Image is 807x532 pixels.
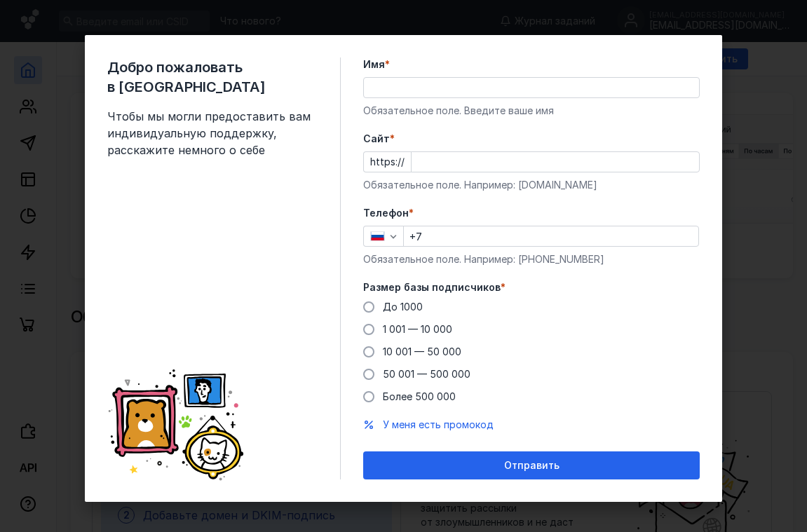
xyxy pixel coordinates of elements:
span: 50 001 — 500 000 [383,368,470,380]
span: До 1000 [383,301,423,313]
div: Обязательное поле. Например: [PHONE_NUMBER] [363,252,700,266]
span: Cайт [363,132,390,146]
span: Чтобы мы могли предоставить вам индивидуальную поддержку, расскажите немного о себе [107,108,318,158]
div: Обязательное поле. Например: [DOMAIN_NAME] [363,178,700,192]
span: Телефон [363,206,409,220]
span: 10 001 — 50 000 [383,346,461,357]
span: Более 500 000 [383,390,456,402]
span: 1 001 — 10 000 [383,323,452,335]
span: Размер базы подписчиков [363,280,501,294]
span: Имя [363,57,385,71]
span: У меня есть промокод [383,418,494,430]
span: Добро пожаловать в [GEOGRAPHIC_DATA] [107,57,318,97]
div: Обязательное поле. Введите ваше имя [363,104,700,118]
span: Отправить [504,460,560,472]
button: Отправить [363,451,700,479]
button: У меня есть промокод [383,418,494,432]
